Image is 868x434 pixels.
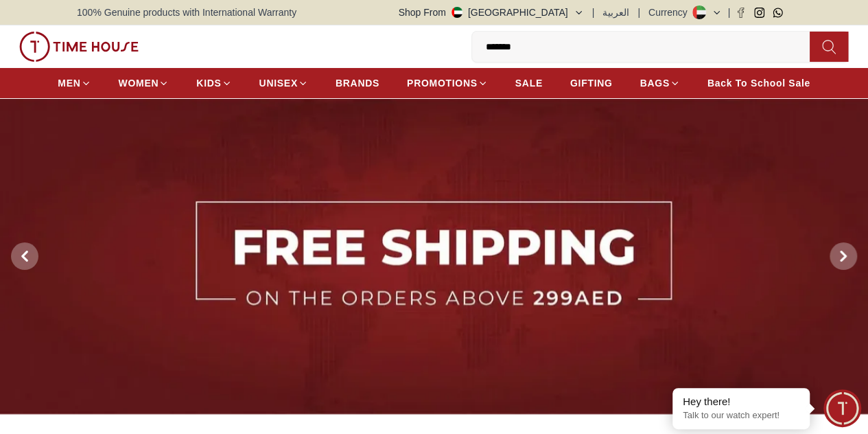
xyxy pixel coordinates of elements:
[119,76,159,90] span: WOMEN
[19,32,139,62] img: ...
[823,389,861,427] div: Chat Widget
[407,76,478,90] span: PROMOTIONS
[58,71,91,95] a: MEN
[570,71,613,95] a: GIFTING
[602,5,629,19] button: العربية
[707,76,810,90] span: Back To School Sale
[259,76,298,90] span: UNISEX
[773,8,783,18] a: Whatsapp
[754,8,764,18] a: Instagram
[707,71,810,95] a: Back To School Sale
[58,76,80,90] span: MEN
[683,410,799,422] p: Talk to our watch expert!
[515,76,543,90] span: SALE
[637,5,640,19] span: |
[336,76,379,90] span: BRANDS
[683,395,799,409] div: Hey there!
[592,5,595,19] span: |
[196,76,221,90] span: KIDS
[119,71,169,95] a: WOMEN
[570,76,613,90] span: GIFTING
[736,8,746,18] a: Facebook
[640,71,679,95] a: BAGS
[727,5,730,19] span: |
[648,5,693,19] div: Currency
[399,5,584,19] button: Shop From[GEOGRAPHIC_DATA]
[640,76,669,90] span: BAGS
[407,71,488,95] a: PROMOTIONS
[77,5,296,19] span: 100% Genuine products with International Warranty
[259,71,308,95] a: UNISEX
[336,71,379,95] a: BRANDS
[451,7,462,18] img: United Arab Emirates
[196,71,231,95] a: KIDS
[515,71,543,95] a: SALE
